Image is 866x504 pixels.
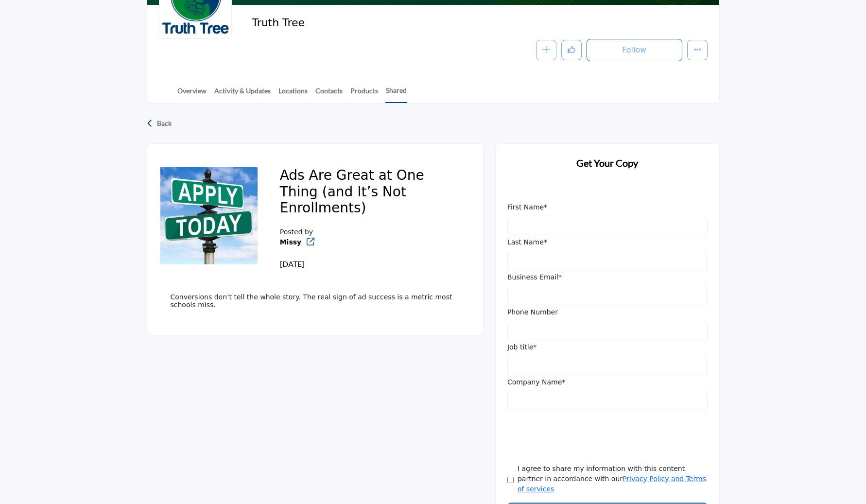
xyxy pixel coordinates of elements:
a: Privacy Policy and Terms of services [518,475,706,493]
p: Conversions don’t tell the whole story. The real sign of ad success is a metric most schools miss. [171,293,460,309]
label: I agree to share my information with this content partner in accordance with our [518,464,708,494]
a: Contacts [315,86,343,103]
a: Missy [280,238,302,246]
input: Phone Number [507,321,708,342]
span: [DATE] [280,259,304,268]
h2: Truth Tree [252,17,519,29]
img: No Feature content logo [160,167,258,264]
a: Overview [177,86,207,103]
label: Last Name* [507,237,547,247]
input: Company Name [507,391,708,412]
input: Business Email [507,286,708,307]
label: First Name* [507,202,547,212]
p: Back [157,115,172,132]
a: Activity & Updates [214,86,271,103]
h2: Get Your Copy [507,156,708,170]
iframe: reCAPTCHA [507,416,655,453]
b: Redirect to company listing - truth-tree [280,237,302,247]
h2: Ads Are Great at One Thing (and It’s Not Enrollments) [280,167,460,220]
input: First Name [507,216,708,237]
label: Job title* [507,342,537,352]
button: More details [687,40,708,60]
label: Phone Number [507,307,558,317]
input: Job Title [507,356,708,377]
input: Agree Terms & Conditions [507,476,514,484]
a: Locations [278,86,308,103]
button: Like [561,40,582,60]
label: Business Email* [507,272,562,282]
div: Posted by [280,227,329,270]
a: Products [350,86,379,103]
input: Last Name [507,251,708,272]
a: Shared [385,85,407,103]
label: Company Name* [507,377,565,387]
button: Follow [587,39,682,61]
